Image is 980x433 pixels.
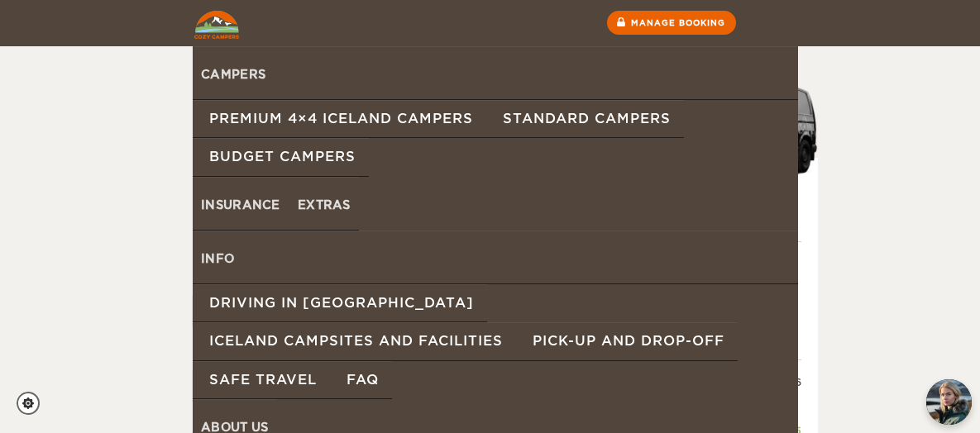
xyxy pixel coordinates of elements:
[926,379,972,425] button: chat-button
[193,322,516,360] a: Iceland Campsites and Facilities
[607,11,736,35] a: Manage booking
[193,361,330,399] a: Safe Travel
[193,284,487,322] a: Driving in [GEOGRAPHIC_DATA]
[193,100,486,138] a: Premium 4×4 Iceland Campers
[516,322,738,360] a: Pick-up and drop-off
[289,177,359,231] a: Extras
[486,100,684,138] a: Standard Campers
[194,11,239,39] img: Cozy Campers
[926,379,972,425] img: Freyja at Cozy Campers
[193,138,369,176] a: Budget Campers
[193,177,289,231] a: Insurance
[193,46,798,100] a: Campers
[17,392,50,415] a: Cookie settings
[193,231,798,284] a: Info
[330,361,392,399] a: FAQ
